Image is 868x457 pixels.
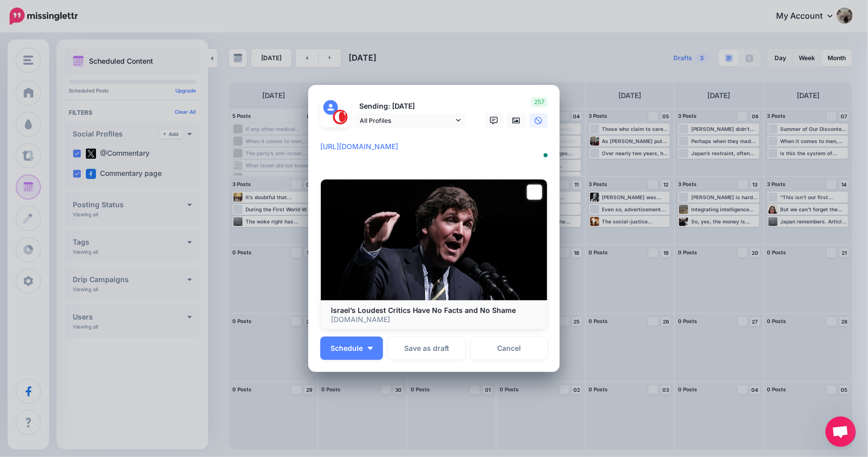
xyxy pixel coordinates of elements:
span: Schedule [330,345,363,352]
span: All Profiles [360,115,454,126]
button: Schedule [320,337,383,360]
button: Save as draft [388,337,465,360]
img: arrow-down-white.png [368,347,373,350]
p: [DOMAIN_NAME] [331,315,537,324]
a: All Profiles [355,113,466,128]
b: Israel’s Loudest Critics Have No Facts and No Shame [331,306,516,314]
mark: [URL][DOMAIN_NAME] [320,142,398,151]
img: 291864331_468958885230530_187971914351797662_n-bsa127305.png [333,110,348,124]
p: Sending: [DATE] [355,101,466,112]
span: 257 [531,97,548,107]
textarea: To enrich screen reader interactions, please activate Accessibility in Grammarly extension settings [320,141,553,165]
img: Israel’s Loudest Critics Have No Facts and No Shame [321,179,547,300]
a: Cancel [470,337,548,360]
img: user_default_image.png [323,100,338,115]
